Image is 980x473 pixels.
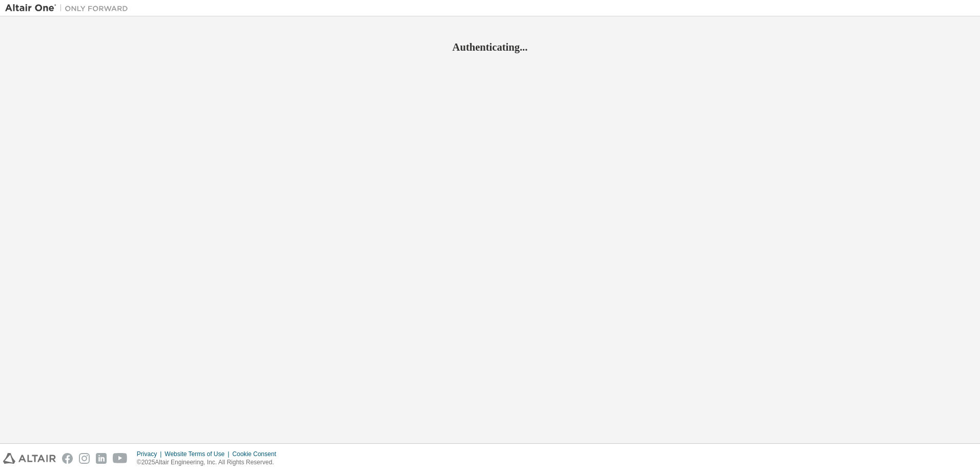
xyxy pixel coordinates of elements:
img: altair_logo.svg [3,453,56,464]
p: © 2025 Altair Engineering, Inc. All Rights Reserved. [137,458,282,467]
img: Altair One [5,3,133,13]
div: Website Terms of Use [165,450,232,458]
img: youtube.svg [113,453,128,464]
h2: Authenticating... [5,40,975,54]
div: Cookie Consent [232,450,282,458]
img: linkedin.svg [96,453,107,464]
img: instagram.svg [79,453,90,464]
img: facebook.svg [62,453,73,464]
div: Privacy [137,450,165,458]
